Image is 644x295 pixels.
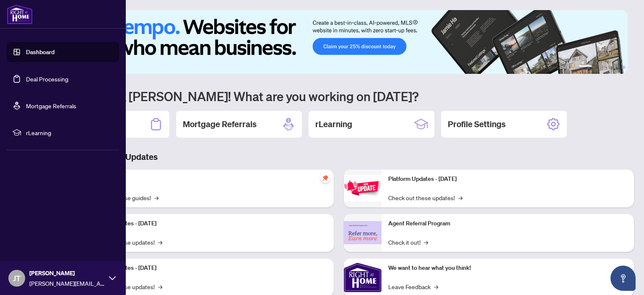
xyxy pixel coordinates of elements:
img: Agent Referral Program [344,221,382,244]
a: Mortgage Referrals [26,102,76,110]
button: 4 [609,65,612,69]
h1: Welcome back [PERSON_NAME]! What are you working on [DATE]? [44,88,634,104]
button: Open asap [610,266,636,291]
img: Slide 0 [44,10,628,74]
span: rLearning [26,128,113,137]
button: 3 [602,65,605,69]
p: Self-Help [88,175,327,184]
img: Platform Updates - June 23, 2025 [344,175,382,201]
span: → [158,238,162,247]
button: 2 [595,65,599,69]
span: → [158,282,162,291]
h2: rLearning [315,118,352,130]
p: Agent Referral Program [388,219,627,228]
p: Platform Updates - [DATE] [388,175,627,184]
span: → [458,193,462,202]
button: 6 [622,65,626,69]
a: Leave Feedback→ [388,282,438,291]
span: [PERSON_NAME] [29,269,105,278]
p: Platform Updates - [DATE] [88,219,327,228]
p: We want to hear what you think! [388,264,627,273]
h2: Mortgage Referrals [183,118,257,130]
span: → [154,193,158,202]
span: JT [13,272,21,284]
span: → [434,282,438,291]
p: Platform Updates - [DATE] [88,264,327,273]
a: Check it out!→ [388,238,428,247]
a: Check out these updates!→ [388,193,462,202]
span: pushpin [320,173,330,183]
h2: Profile Settings [448,118,506,130]
button: 1 [579,65,592,69]
img: logo [7,4,33,24]
h3: Brokerage & Industry Updates [44,151,634,163]
button: 5 [615,65,619,69]
a: Deal Processing [26,75,68,83]
span: → [424,238,428,247]
span: [PERSON_NAME][EMAIL_ADDRESS][DOMAIN_NAME] [29,279,105,288]
a: Dashboard [26,48,55,56]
